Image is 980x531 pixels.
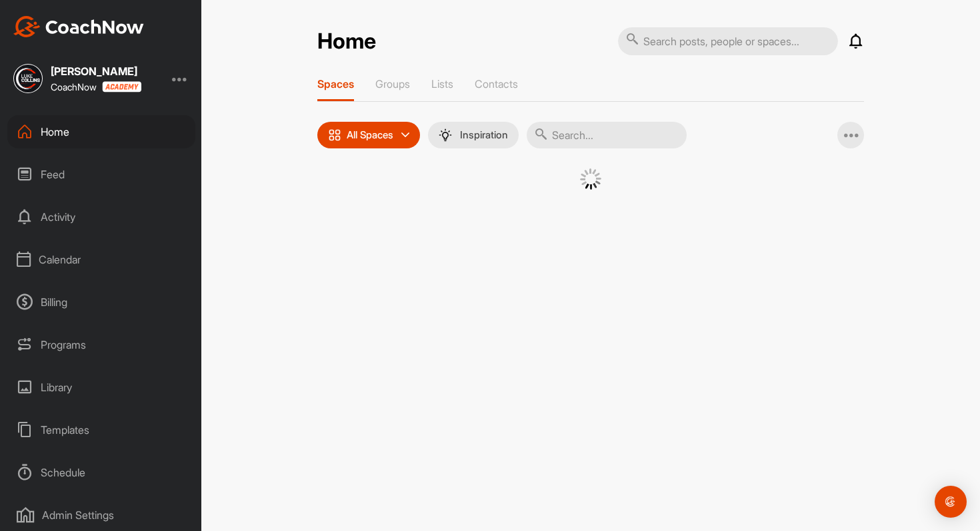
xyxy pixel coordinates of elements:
[347,130,393,140] p: All Spaces
[475,77,518,90] p: Contacts
[317,29,376,55] h2: Home
[102,81,141,92] img: CoachNow acadmey
[7,413,195,446] div: Templates
[7,158,195,191] div: Feed
[439,128,452,142] img: menuIcon
[7,456,195,489] div: Schedule
[7,371,195,404] div: Library
[317,77,354,90] p: Spaces
[328,128,341,142] img: icon
[527,122,687,148] input: Search...
[13,64,43,93] img: square_5324f3c746d17696c68cfe1a241c5094.jpg
[7,200,195,234] div: Activity
[618,27,838,55] input: Search posts, people or spaces...
[13,16,144,37] img: CoachNow
[7,115,195,148] div: Home
[51,66,141,77] div: [PERSON_NAME]
[580,168,601,190] img: G6gVgL6ErOh57ABN0eRmCEwV0I4iEi4d8EwaPGI0tHgoAbU4EAHFLEQAh+QQFCgALACwIAA4AGAASAAAEbHDJSesaOCdk+8xg...
[460,130,508,140] p: Inspiration
[7,328,195,361] div: Programs
[935,486,967,518] div: Open Intercom Messenger
[375,77,410,90] p: Groups
[7,243,195,276] div: Calendar
[431,77,453,90] p: Lists
[51,81,141,92] div: CoachNow
[7,285,195,319] div: Billing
